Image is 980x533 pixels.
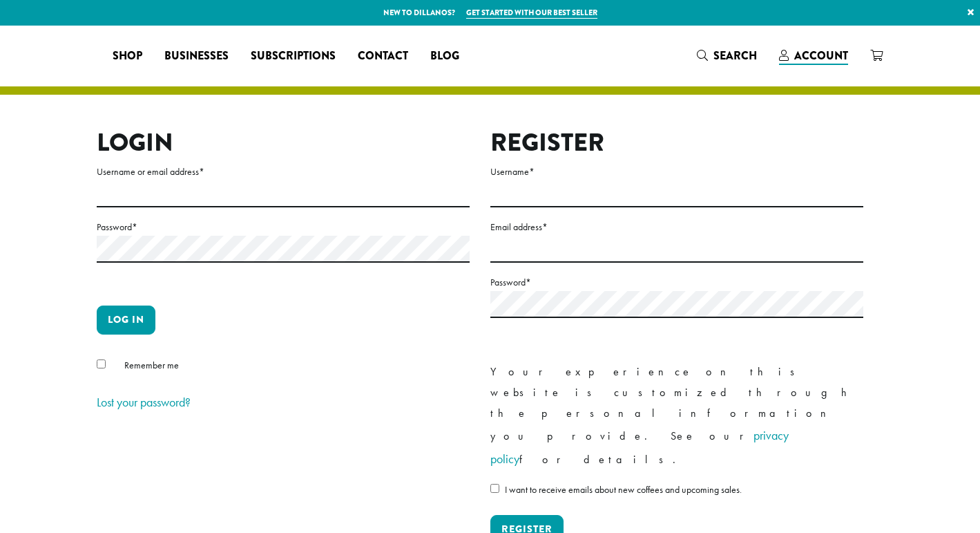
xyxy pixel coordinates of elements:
h2: Login [97,128,470,158]
label: Username or email address [97,163,470,180]
span: Remember me [124,359,179,371]
a: Shop [102,45,153,67]
span: Blog [430,48,459,65]
span: Businesses [164,48,229,65]
a: Lost your password? [97,394,191,410]
span: Account [794,48,848,64]
a: privacy policy [490,427,789,467]
a: Get started with our best seller [466,7,597,19]
button: Log in [97,306,155,335]
label: Password [97,218,470,236]
p: Your experience on this website is customized through the personal information you provide. See o... [490,362,863,471]
span: Search [713,48,757,64]
label: Password [490,274,863,291]
span: Subscriptions [251,48,336,65]
input: I want to receive emails about new coffees and upcoming sales. [490,484,499,493]
h2: Register [490,128,863,158]
label: Email address [490,218,863,236]
span: Shop [113,48,142,65]
a: Search [686,44,768,67]
label: Username [490,163,863,180]
span: I want to receive emails about new coffees and upcoming sales. [505,483,742,496]
span: Contact [358,48,408,65]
